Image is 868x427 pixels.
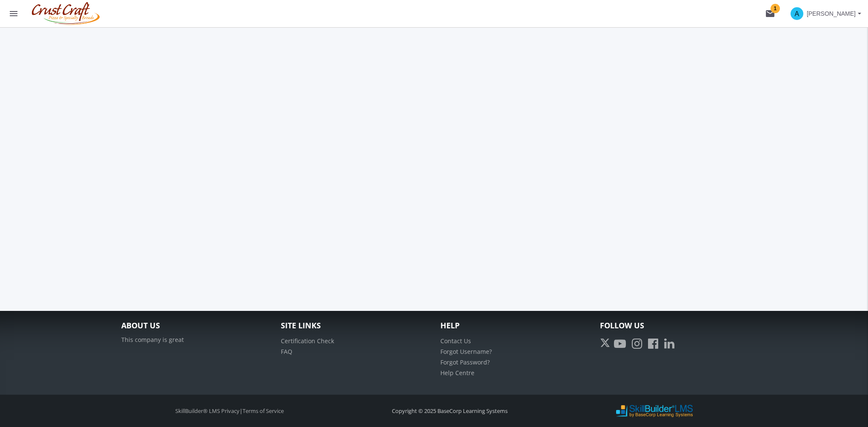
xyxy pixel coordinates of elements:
[440,322,587,330] h4: Help
[281,322,428,330] h4: Site Links
[765,9,775,19] mat-icon: mail
[791,7,803,20] span: A
[440,369,474,377] a: Help Centre
[616,404,693,418] img: SkillBuilder LMS Logo
[121,336,268,344] p: This company is great
[281,347,292,356] a: FAQ
[9,9,19,19] mat-icon: menu
[440,347,492,356] a: Forgot Username?
[440,358,490,366] a: Forgot Password?
[121,322,268,330] h4: About Us
[243,407,284,415] a: Terms of Service
[440,337,471,345] a: Contact Us
[281,337,334,345] a: Certification Check
[807,6,856,21] span: [PERSON_NAME]
[27,2,104,25] img: logo.png
[342,407,557,415] div: Copyright © 2025 BaseCorp Learning Systems
[175,407,240,415] a: SkillBuilder® LMS Privacy
[600,322,747,330] h4: Follow Us
[126,407,334,415] div: |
